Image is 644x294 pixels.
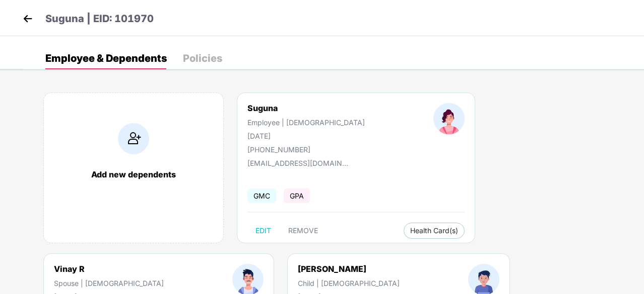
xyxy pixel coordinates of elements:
[298,264,400,274] div: [PERSON_NAME]
[433,103,465,134] img: profileImage
[247,103,365,113] div: Suguna
[288,227,318,235] span: REMOVE
[247,145,365,154] div: [PHONE_NUMBER]
[45,11,154,27] p: Suguna | EID: 101970
[54,264,164,274] div: Vinay R
[54,279,164,287] div: Spouse | [DEMOGRAPHIC_DATA]
[284,188,310,203] span: GPA
[247,118,365,127] div: Employee | [DEMOGRAPHIC_DATA]
[54,169,213,179] div: Add new dependents
[20,11,35,26] img: back
[410,228,458,233] span: Health Card(s)
[404,223,465,239] button: Health Card(s)
[45,53,167,63] div: Employee & Dependents
[247,159,348,167] div: [EMAIL_ADDRESS][DOMAIN_NAME]
[298,279,400,287] div: Child | [DEMOGRAPHIC_DATA]
[255,227,271,235] span: EDIT
[118,123,149,154] img: addIcon
[183,53,222,63] div: Policies
[247,188,276,203] span: GMC
[280,223,326,239] button: REMOVE
[247,132,365,140] div: [DATE]
[247,223,279,239] button: EDIT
